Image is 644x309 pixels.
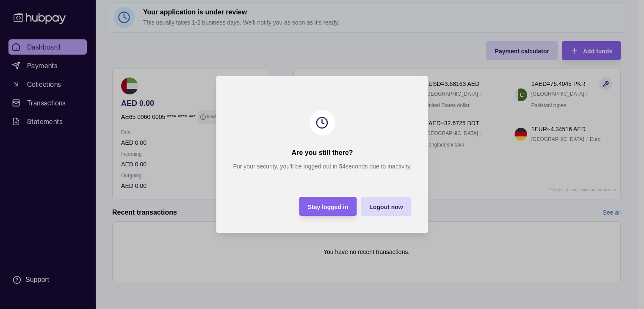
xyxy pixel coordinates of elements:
[307,204,348,210] span: Stay logged in
[339,163,345,170] strong: 54
[299,197,357,216] button: Stay logged in
[291,148,353,157] h2: Are you still there?
[361,197,411,216] button: Logout now
[369,204,403,210] span: Logout now
[233,162,411,171] p: For your security, you’ll be logged out in seconds due to inactivity.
